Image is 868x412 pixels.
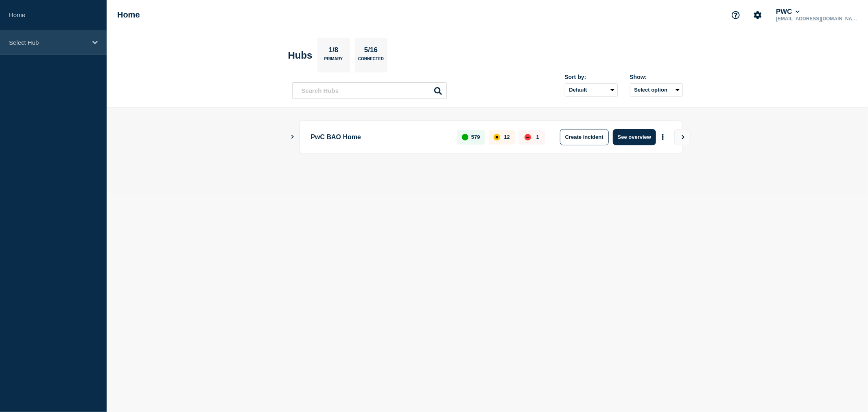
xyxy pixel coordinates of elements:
button: Account settings [749,7,766,24]
button: See overview [613,129,656,145]
button: More actions [658,129,668,145]
p: Connected [358,57,384,65]
div: affected [494,134,500,140]
button: View [674,129,691,145]
button: PWC [774,8,801,16]
div: Show: [630,74,683,80]
p: 5/16 [361,46,380,57]
p: 1/8 [326,46,341,57]
button: Show Connected Hubs [291,134,295,140]
button: Select option [630,83,683,96]
div: down [525,134,531,140]
h2: Hubs [288,50,313,61]
p: Select Hub [9,39,87,46]
p: 12 [504,134,509,140]
input: Search Hubs [292,82,447,99]
button: Support [727,7,744,24]
button: Create incident [560,129,609,145]
h1: Home [117,10,140,20]
p: Primary [324,57,343,65]
p: PwC BAO Home [311,129,448,145]
p: 579 [471,134,480,140]
p: [EMAIL_ADDRESS][DOMAIN_NAME] [774,16,859,22]
div: Sort by: [565,74,618,80]
select: Sort by [565,83,618,96]
p: 1 [536,134,539,140]
div: up [462,134,468,140]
